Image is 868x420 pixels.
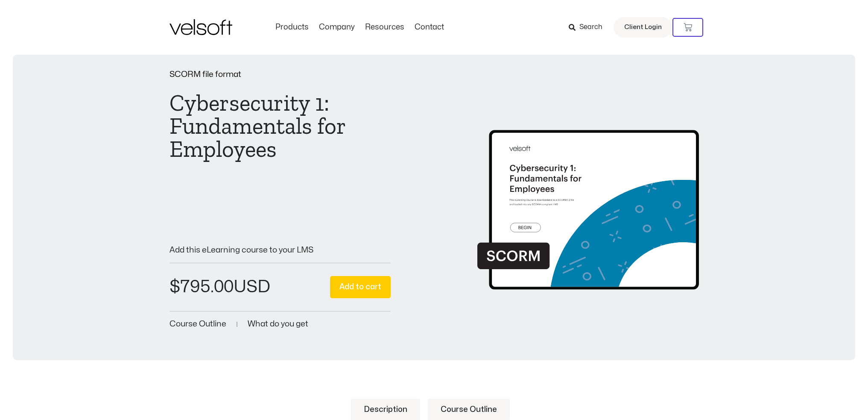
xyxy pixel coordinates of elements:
[170,91,391,161] h1: Cybersecurity 1: Fundamentals for Employees
[624,22,662,33] span: Client Login
[170,246,391,254] p: Add this eLearning course to your LMS
[170,70,391,79] p: SCORM file format
[330,276,391,299] button: Add to cart
[360,23,409,32] a: ResourcesMenu Toggle
[614,17,672,38] a: Client Login
[170,19,232,35] img: Velsoft Training Materials
[170,279,180,295] span: $
[170,320,226,328] a: Course Outline
[270,23,314,32] a: ProductsMenu Toggle
[569,20,608,35] a: Search
[409,23,449,32] a: ContactMenu Toggle
[477,104,698,297] img: Second Product Image
[579,22,602,33] span: Search
[248,320,308,328] a: What do you get
[270,23,449,32] nav: Menu
[314,23,360,32] a: CompanyMenu Toggle
[170,279,234,295] bdi: 795.00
